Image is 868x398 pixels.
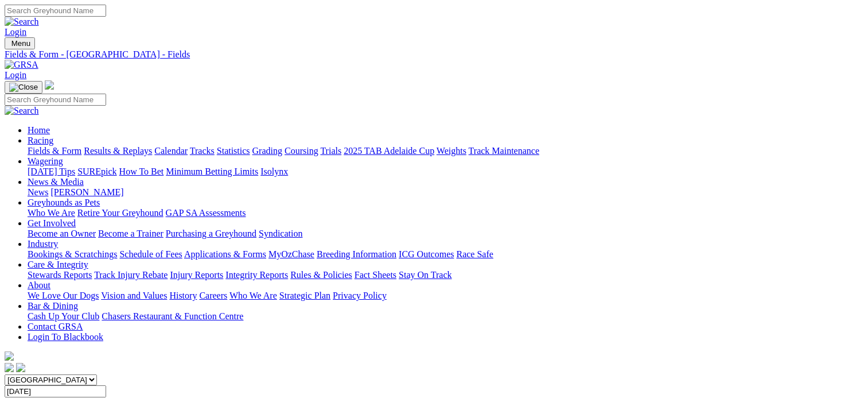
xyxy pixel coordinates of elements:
div: Industry [28,249,863,260]
a: Grading [252,146,282,156]
a: Strategic Plan [279,291,330,300]
a: Trials [320,146,341,156]
input: Search [5,94,106,106]
a: Login [5,27,26,37]
a: Wagering [28,156,63,166]
input: Select date [5,385,106,397]
div: Care & Integrity [28,270,863,280]
a: About [28,280,50,290]
img: Search [5,106,39,116]
a: Contact GRSA [28,322,83,331]
a: Get Involved [28,218,76,228]
a: Integrity Reports [225,270,288,280]
a: Greyhounds as Pets [28,198,100,207]
a: Isolynx [260,167,288,176]
a: Injury Reports [170,270,223,280]
a: Track Injury Rebate [94,270,168,280]
a: 2025 TAB Adelaide Cup [344,146,434,156]
a: Fields & Form [28,146,81,156]
button: Toggle navigation [5,81,42,94]
div: About [28,291,863,301]
a: ICG Outcomes [399,249,454,259]
div: Racing [28,146,863,156]
a: Become an Owner [28,229,96,238]
a: Calendar [154,146,188,156]
a: Care & Integrity [28,260,88,269]
a: Login To Blackbook [28,332,103,342]
a: Syndication [259,229,302,238]
a: Chasers Restaurant & Function Centre [102,311,243,321]
a: Vision and Values [101,291,167,300]
a: Track Maintenance [469,146,539,156]
img: Close [9,83,38,92]
div: Get Involved [28,229,863,239]
a: History [169,291,197,300]
a: SUREpick [77,167,116,176]
a: Minimum Betting Limits [166,167,258,176]
a: Tracks [190,146,215,156]
a: Home [28,125,50,135]
a: [DATE] Tips [28,167,75,176]
a: Industry [28,239,58,249]
a: Rules & Policies [290,270,352,280]
input: Search [5,5,106,17]
a: Retire Your Greyhound [77,208,164,218]
a: Bar & Dining [28,301,78,311]
a: Results & Replays [84,146,152,156]
div: News & Media [28,187,863,198]
a: Schedule of Fees [119,249,182,259]
div: Wagering [28,167,863,177]
a: Become a Trainer [98,229,164,238]
a: Racing [28,136,53,145]
a: Login [5,70,26,80]
div: Greyhounds as Pets [28,208,863,218]
a: [PERSON_NAME] [50,187,123,197]
a: Stay On Track [399,270,451,280]
a: Who We Are [28,208,75,218]
a: GAP SA Assessments [166,208,246,218]
a: Bookings & Scratchings [28,249,117,259]
a: Weights [437,146,466,156]
a: Race Safe [456,249,493,259]
div: Bar & Dining [28,311,863,322]
a: News [28,187,48,197]
a: Stewards Reports [28,270,92,280]
img: twitter.svg [16,363,25,372]
a: Coursing [285,146,318,156]
img: Search [5,17,39,27]
a: MyOzChase [268,249,314,259]
img: logo-grsa-white.png [5,351,14,361]
img: logo-grsa-white.png [45,80,54,90]
span: Menu [11,39,30,48]
a: Fields & Form - [GEOGRAPHIC_DATA] - Fields [5,49,863,60]
img: facebook.svg [5,363,14,372]
button: Toggle navigation [5,37,35,49]
a: Breeding Information [317,249,396,259]
a: Cash Up Your Club [28,311,99,321]
a: Who We Are [229,291,277,300]
a: We Love Our Dogs [28,291,99,300]
a: Privacy Policy [333,291,387,300]
a: How To Bet [119,167,164,176]
a: Purchasing a Greyhound [166,229,256,238]
a: Applications & Forms [184,249,266,259]
a: Fact Sheets [355,270,396,280]
a: Statistics [217,146,250,156]
img: GRSA [5,60,38,70]
a: News & Media [28,177,84,187]
a: Careers [199,291,227,300]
